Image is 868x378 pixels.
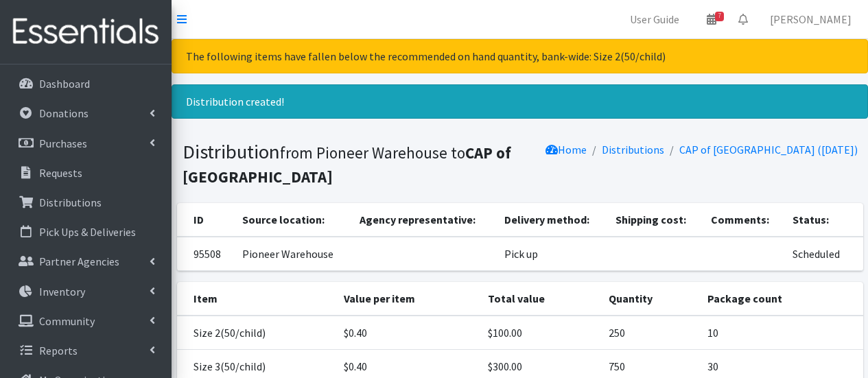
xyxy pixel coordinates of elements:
a: Distributions [5,189,166,216]
p: Reports [39,344,78,357]
td: $0.40 [336,316,480,350]
td: Pioneer Warehouse [234,237,352,271]
td: Scheduled [784,237,863,271]
td: 95508 [177,237,234,271]
th: Item [177,282,336,316]
th: Agency representative: [351,203,496,237]
th: Status: [784,203,863,237]
a: Purchases [5,130,166,157]
th: Source location: [234,203,352,237]
a: Requests [5,159,166,187]
th: Comments: [703,203,784,237]
a: Community [5,307,166,335]
td: 250 [600,316,699,350]
p: Community [39,314,95,328]
div: The following items have fallen below the recommended on hand quantity, bank-wide: Size 2(50/child) [172,39,868,73]
th: Quantity [600,282,699,316]
h1: Distribution [183,140,515,187]
a: User Guide [619,5,690,33]
a: Home [546,143,587,156]
b: CAP of [GEOGRAPHIC_DATA] [183,143,511,187]
th: Shipping cost: [607,203,703,237]
a: Dashboard [5,70,166,97]
p: Partner Agencies [39,255,119,268]
small: from Pioneer Warehouse to [183,143,511,187]
th: Value per item [336,282,480,316]
a: Reports [5,337,166,364]
img: HumanEssentials [5,9,166,55]
a: Pick Ups & Deliveries [5,218,166,246]
th: Total value [480,282,600,316]
th: Package count [699,282,863,316]
a: Donations [5,99,166,127]
td: 10 [699,316,863,350]
p: Inventory [39,285,85,298]
p: Purchases [39,137,87,150]
a: Partner Agencies [5,248,166,275]
th: Delivery method: [496,203,607,237]
p: Pick Ups & Deliveries [39,225,136,239]
td: $100.00 [480,316,600,350]
span: 7 [715,12,724,21]
a: CAP of [GEOGRAPHIC_DATA] ([DATE]) [679,143,858,156]
a: 7 [696,5,727,33]
p: Requests [39,166,82,180]
a: Inventory [5,278,166,305]
p: Donations [39,106,89,120]
td: Size 2(50/child) [177,316,336,350]
div: Distribution created! [172,84,868,119]
p: Dashboard [39,77,90,91]
p: Distributions [39,196,102,209]
td: Pick up [496,237,607,271]
th: ID [177,203,234,237]
a: [PERSON_NAME] [759,5,863,33]
a: Distributions [602,143,664,156]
